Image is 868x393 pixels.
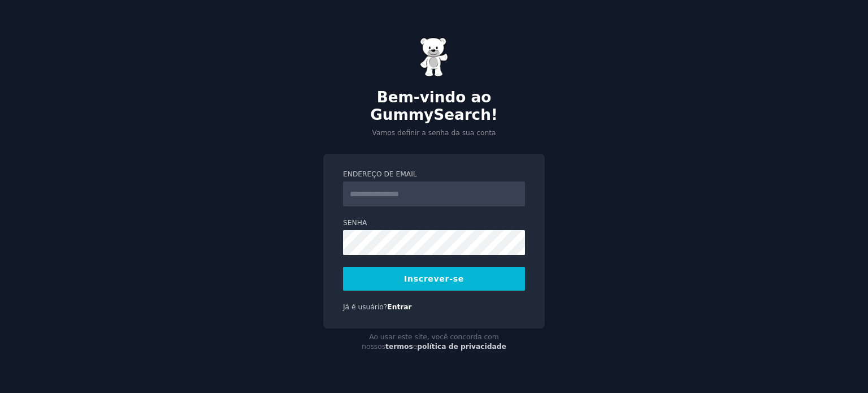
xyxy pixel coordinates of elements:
[404,274,464,283] font: Inscrever-se
[343,303,387,311] font: Já é usuário?
[417,343,506,351] a: política de privacidade
[343,219,367,227] font: Senha
[387,303,411,311] a: Entrar
[343,170,417,178] font: Endereço de email
[372,129,496,137] font: Vamos definir a senha da sua conta
[343,267,525,291] button: Inscrever-se
[362,333,499,351] font: Ao usar este site, você concorda com nossos
[385,343,413,351] a: termos
[370,89,498,124] font: Bem-vindo ao GummySearch!
[413,343,418,351] font: e
[420,37,448,77] img: Ursinho de goma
